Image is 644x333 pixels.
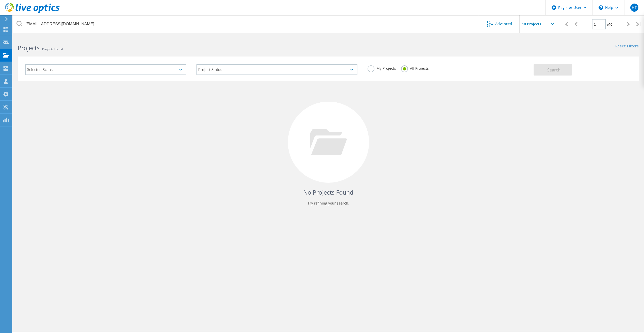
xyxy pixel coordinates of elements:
label: My Projects [368,65,396,70]
span: 0 Projects Found [40,47,63,51]
a: Reset Filters [615,44,639,49]
span: Search [547,67,560,73]
div: | [560,15,571,33]
div: Project Status [196,64,357,75]
p: Try refining your search. [23,199,634,207]
span: Advanced [495,22,512,26]
span: of 0 [607,22,612,27]
div: Selected Scans [25,64,186,75]
span: HT [632,6,637,10]
input: Search projects by name, owner, ID, company, etc [13,15,479,33]
h4: No Projects Found [23,188,634,197]
button: Search [534,64,572,76]
a: Live Optics Dashboard [5,11,60,14]
div: | [634,15,644,33]
svg: \n [599,5,603,10]
b: Projects [18,44,40,52]
label: All Projects [401,65,429,70]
